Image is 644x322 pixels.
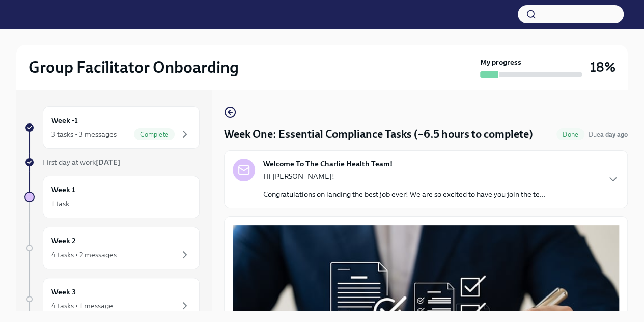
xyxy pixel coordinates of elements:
h6: Week 2 [51,235,76,246]
p: Hi [PERSON_NAME]! [263,171,546,181]
span: Due [589,131,628,138]
div: 4 tasks • 2 messages [51,250,117,260]
span: Done [556,131,584,138]
span: First day at work [43,158,120,167]
a: First day at work[DATE] [24,157,200,167]
strong: [DATE] [96,158,120,167]
a: Week 11 task [24,176,200,218]
strong: My progress [480,57,521,67]
span: Complete [134,131,175,138]
h6: Week -1 [51,115,78,126]
div: 4 tasks • 1 message [51,301,113,311]
a: Week 24 tasks • 2 messages [24,227,200,269]
strong: Welcome To The Charlie Health Team! [263,159,393,169]
img: CharlieHealth [20,6,74,22]
div: 1 task [51,199,69,209]
h6: Week 1 [51,184,75,195]
strong: a day ago [600,131,628,138]
a: Week -13 tasks • 3 messagesComplete [24,106,200,149]
h3: 18% [590,58,615,77]
div: 3 tasks • 3 messages [51,129,117,139]
p: Congratulations on landing the best job ever! We are so excited to have you join the te... [263,189,546,200]
a: Week 34 tasks • 1 message [24,278,200,320]
h4: Week One: Essential Compliance Tasks (~6.5 hours to complete) [224,127,533,142]
span: September 15th, 2025 09:00 [589,130,628,139]
h6: Week 3 [51,286,76,298]
h2: Group Facilitator Onboarding [29,57,239,78]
